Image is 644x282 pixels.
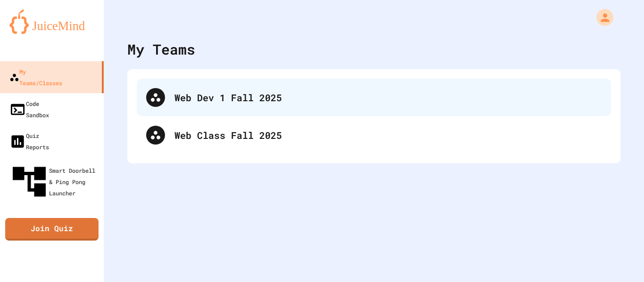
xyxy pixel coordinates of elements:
[5,218,99,241] a: Join Quiz
[9,162,100,201] div: Smart Doorbell & Ping Pong Launcher
[137,116,611,154] div: Web Class Fall 2025
[174,90,602,105] div: Web Dev 1 Fall 2025
[586,7,616,28] div: My Account
[9,9,94,34] img: logo-orange.svg
[174,128,602,142] div: Web Class Fall 2025
[9,66,62,89] div: My Teams/Classes
[127,39,195,60] div: My Teams
[9,98,49,121] div: Code Sandbox
[137,79,611,116] div: Web Dev 1 Fall 2025
[9,130,49,153] div: Quiz Reports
